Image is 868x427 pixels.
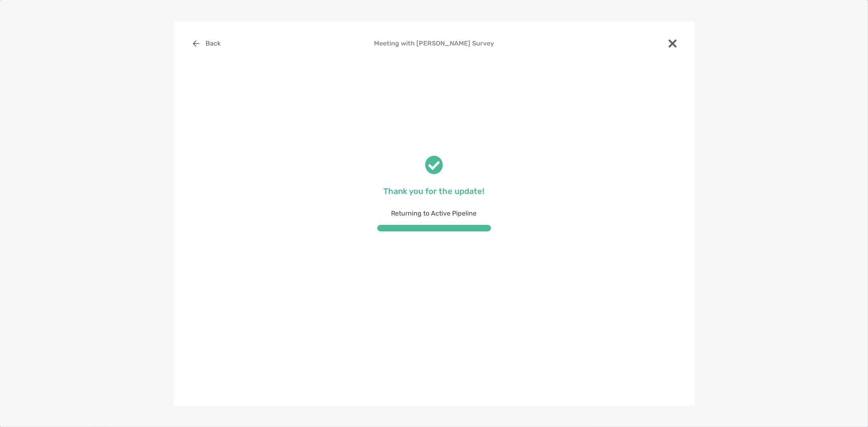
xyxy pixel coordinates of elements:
p: Thank you for the update! [377,186,491,196]
img: close modal [669,39,677,48]
button: Back [187,35,227,52]
h4: Meeting with [PERSON_NAME] Survey [187,39,682,47]
img: check success [425,156,443,174]
img: button icon [193,40,199,47]
p: Returning to Active Pipeline [377,208,491,218]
